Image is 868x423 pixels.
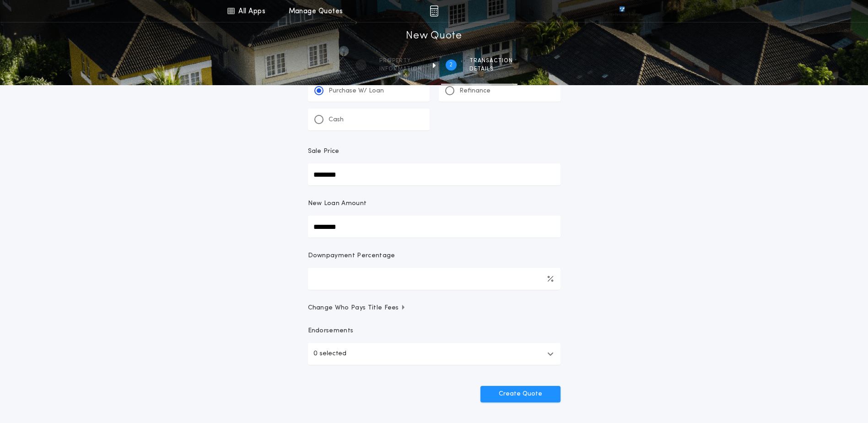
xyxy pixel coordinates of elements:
span: Transaction [469,57,513,65]
input: New Loan Amount [308,216,561,238]
p: Downpayment Percentage [308,251,395,260]
p: New Loan Amount [308,199,367,208]
span: information [379,65,422,73]
span: Property [379,57,422,65]
p: Purchase W/ Loan [329,87,384,96]
span: Change Who Pays Title Fees [308,304,406,313]
p: Sale Price [308,147,340,156]
img: vs-icon [603,6,641,16]
p: Cash [329,115,344,125]
input: Sale Price [308,163,561,185]
span: details [469,65,513,73]
h1: New Quote [406,29,462,43]
input: Downpayment Percentage [308,268,561,290]
img: img [430,5,438,16]
p: Refinance [459,87,491,96]
p: 0 selected [313,348,346,359]
p: Endorsements [308,326,561,336]
button: Change Who Pays Title Fees [308,304,561,313]
button: 0 selected [308,343,561,365]
h2: 2 [449,61,453,69]
button: Create Quote [480,386,561,402]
